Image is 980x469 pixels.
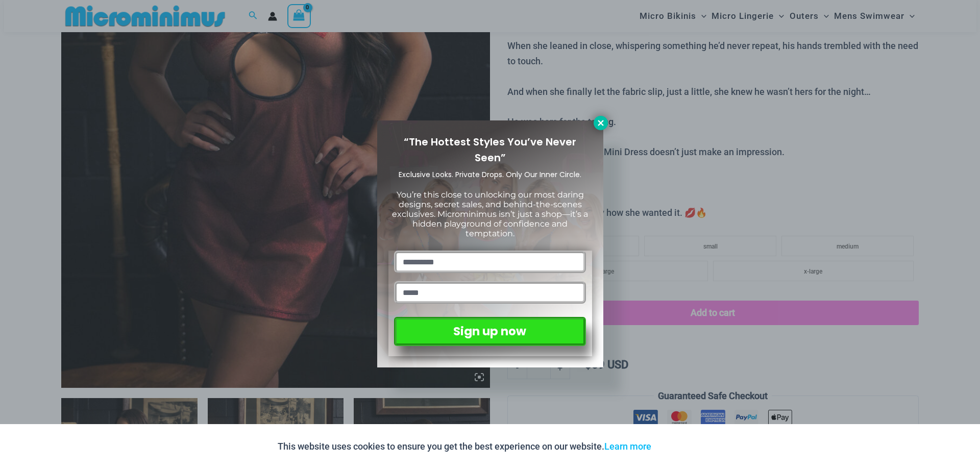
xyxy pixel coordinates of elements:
[392,190,588,239] span: You’re this close to unlocking our most daring designs, secret sales, and behind-the-scenes exclu...
[404,135,576,165] span: “The Hottest Styles You’ve Never Seen”
[394,317,585,346] button: Sign up now
[604,441,651,452] a: Learn more
[594,116,608,130] button: Close
[659,434,702,459] button: Accept
[399,169,581,180] span: Exclusive Looks. Private Drops. Only Our Inner Circle.
[278,439,651,454] p: This website uses cookies to ensure you get the best experience on our website.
